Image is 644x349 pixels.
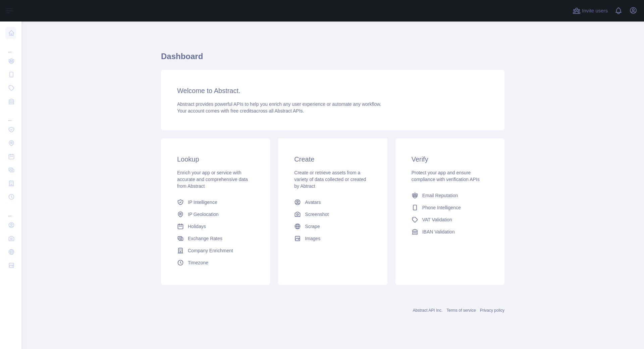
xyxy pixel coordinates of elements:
[412,170,480,182] span: Protect your app and ensure compliance with verification APIs
[422,204,461,211] span: Phone Intelligence
[177,101,381,107] span: Abstract provides powerful APIs to help you enrich any user experience or automate any workflow.
[409,226,491,238] a: IBAN Validation
[188,235,222,242] span: Exchange Rates
[412,155,488,164] h3: Verify
[480,308,504,313] a: Privacy policy
[188,223,206,230] span: Holidays
[177,86,488,95] h3: Welcome to Abstract.
[294,170,366,189] span: Create or retrieve assets from a variety of data collected or created by Abtract
[188,259,208,266] span: Timezone
[177,108,304,114] span: Your account comes with across all Abstract APIs.
[177,155,254,164] h3: Lookup
[305,235,320,242] span: Images
[409,214,491,226] a: VAT Validation
[409,202,491,214] a: Phone Intelligence
[291,232,374,245] a: Images
[422,216,452,223] span: VAT Validation
[422,192,458,199] span: Email Reputation
[305,199,321,206] span: Avatars
[294,155,371,164] h3: Create
[422,228,455,235] span: IBAN Validation
[188,199,217,206] span: IP Intelligence
[174,245,257,257] a: Company Enrichment
[174,220,257,232] a: Holidays
[291,196,374,208] a: Avatars
[5,40,16,54] div: ...
[174,196,257,208] a: IP Intelligence
[230,108,254,114] span: free credits
[409,189,491,202] a: Email Reputation
[413,308,443,313] a: Abstract API Inc.
[291,220,374,232] a: Scrape
[188,247,233,254] span: Company Enrichment
[305,211,329,218] span: Screenshot
[177,170,248,189] span: Enrich your app or service with accurate and comprehensive data from Abstract
[582,7,608,15] span: Invite users
[188,211,219,218] span: IP Geolocation
[446,308,476,313] a: Terms of service
[174,208,257,220] a: IP Geolocation
[174,257,257,269] a: Timezone
[161,51,504,67] h1: Dashboard
[5,109,16,122] div: ...
[5,204,16,218] div: ...
[305,223,320,230] span: Scrape
[291,208,374,220] a: Screenshot
[174,232,257,245] a: Exchange Rates
[571,5,609,16] button: Invite users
